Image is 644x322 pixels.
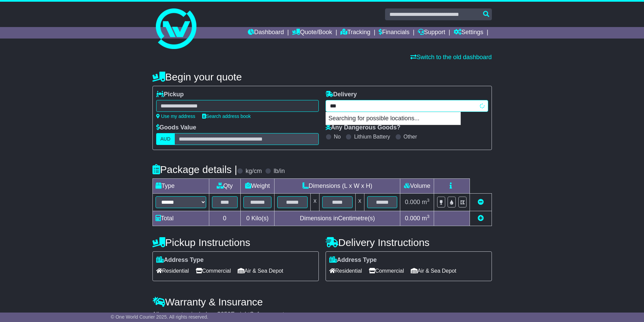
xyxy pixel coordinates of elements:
[275,179,400,194] td: Dimensions (L x W x H)
[326,237,492,248] h4: Delivery Instructions
[354,133,390,140] label: Lithium Battery
[152,164,237,175] h4: Package details |
[196,266,231,276] span: Commercial
[156,114,195,119] a: Use my address
[340,27,370,39] a: Tracking
[326,124,401,131] label: Any Dangerous Goods?
[369,266,404,276] span: Commercial
[246,215,249,222] span: 0
[326,91,357,98] label: Delivery
[273,168,285,175] label: lb/in
[152,296,492,307] h4: Warranty & Insurance
[221,311,231,318] span: 250
[379,27,409,39] a: Financials
[404,133,417,140] label: Other
[478,199,484,205] a: Remove this item
[240,211,275,226] td: Kilo(s)
[329,256,377,264] label: Address Type
[427,198,430,203] sup: 3
[209,179,240,194] td: Qty
[202,114,251,119] a: Search address book
[326,112,460,125] p: Searching for possible locations...
[275,211,400,226] td: Dimensions in Centimetre(s)
[329,266,362,276] span: Residential
[355,194,364,211] td: x
[422,215,430,222] span: m
[156,266,189,276] span: Residential
[238,266,283,276] span: Air & Sea Depot
[427,214,430,219] sup: 3
[405,215,420,222] span: 0.000
[334,133,341,140] label: No
[156,124,196,131] label: Goods Value
[156,133,175,145] label: AUD
[400,179,434,194] td: Volume
[454,27,483,39] a: Settings
[152,179,209,194] td: Type
[411,266,456,276] span: Air & Sea Depot
[152,237,319,248] h4: Pickup Instructions
[422,199,430,205] span: m
[292,27,332,39] a: Quote/Book
[152,311,492,318] div: All our quotes include a $ FreightSafe warranty.
[410,54,492,60] a: Switch to the old dashboard
[326,100,488,112] typeahead: Please provide city
[156,256,204,264] label: Address Type
[245,168,262,175] label: kg/cm
[152,71,492,82] h4: Begin your quote
[111,314,209,320] span: © One World Courier 2025. All rights reserved.
[152,211,209,226] td: Total
[156,91,184,98] label: Pickup
[405,199,420,205] span: 0.000
[418,27,445,39] a: Support
[240,179,275,194] td: Weight
[248,27,284,39] a: Dashboard
[311,194,319,211] td: x
[478,215,484,222] a: Add new item
[209,211,240,226] td: 0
